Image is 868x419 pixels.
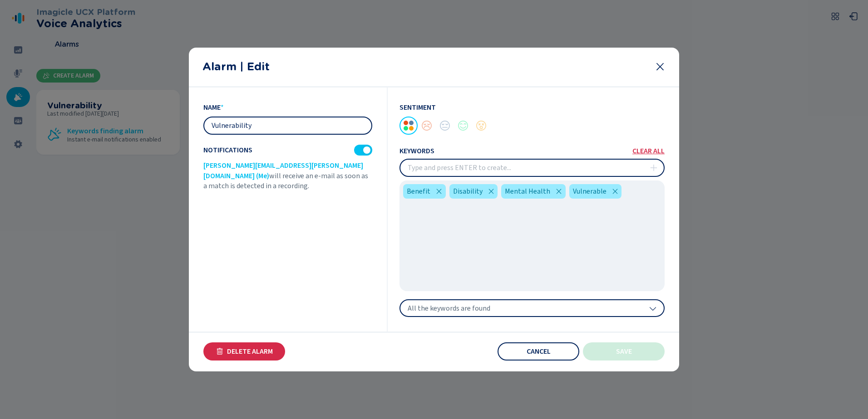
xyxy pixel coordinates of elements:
svg: close [612,188,619,195]
button: Save [583,342,665,361]
span: [PERSON_NAME][EMAIL_ADDRESS][PERSON_NAME][DOMAIN_NAME] (Me) [203,161,363,180]
div: Vulnerable [569,184,622,199]
svg: close [435,188,443,195]
span: Cancel [527,348,551,355]
button: Cancel [498,342,579,361]
input: Type the alarm name [204,117,371,134]
input: Type and press ENTER to create... [400,160,664,176]
div: Benefit [403,184,446,199]
div: Mental Health [501,184,566,199]
span: keywords [399,147,434,155]
div: Disability [449,184,498,199]
svg: trash-fill [216,348,223,355]
span: Sentiment [399,102,436,112]
span: will receive an e-mail as soon as a match is detected in a recording. [203,171,368,191]
svg: close [655,61,666,72]
span: All the keywords are found [408,304,490,313]
span: Mental Health [505,186,550,197]
svg: chevron-down [649,305,656,312]
span: Benefit [407,186,430,197]
svg: close [555,188,562,195]
span: Delete Alarm [227,348,273,355]
h2: Alarm | Edit [202,60,647,73]
span: Notifications [203,146,252,154]
span: Vulnerable [573,186,607,197]
span: name [203,102,221,112]
svg: close [488,188,495,195]
span: Save [616,348,632,355]
svg: plus [650,164,657,171]
span: Disability [453,186,483,197]
button: Delete Alarm [203,342,285,361]
button: clear all [632,147,665,155]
